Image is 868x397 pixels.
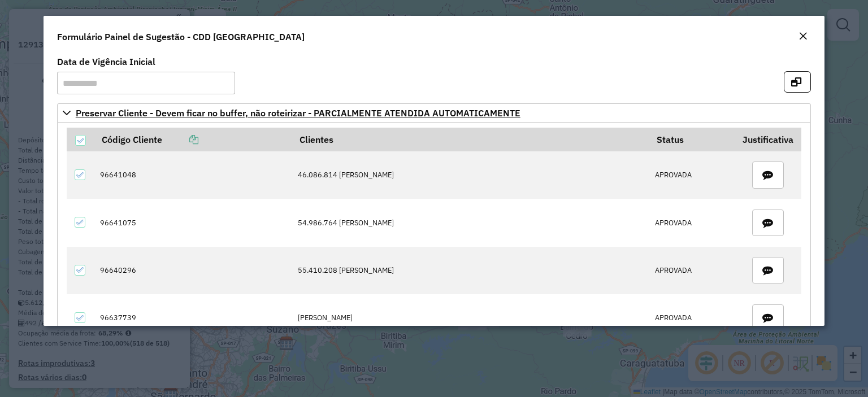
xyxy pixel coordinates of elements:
a: Copiar [162,134,198,145]
h4: Formulário Painel de Sugestão - CDD [GEOGRAPHIC_DATA] [57,30,305,43]
button: Close [795,29,811,44]
td: 55.410.208 [PERSON_NAME] [292,247,649,294]
span: Preservar Cliente - Devem ficar no buffer, não roteirizar - PARCIALMENTE ATENDIDA AUTOMATICAMENTE [76,108,520,117]
th: Justificativa [735,128,801,151]
th: Clientes [292,128,649,151]
td: 96641048 [94,151,292,199]
td: APROVADA [649,151,735,199]
td: APROVADA [649,294,735,342]
hb-button: Abrir em nova aba [784,75,811,86]
td: 96641075 [94,199,292,246]
th: Código Cliente [94,128,292,151]
td: 96637739 [94,294,292,342]
td: APROVADA [649,199,735,246]
td: 54.986.764 [PERSON_NAME] [292,199,649,246]
label: Data de Vigência Inicial [57,55,155,68]
td: [PERSON_NAME] [292,294,649,342]
a: Preservar Cliente - Devem ficar no buffer, não roteirizar - PARCIALMENTE ATENDIDA AUTOMATICAMENTE [57,103,811,123]
em: Fechar [798,32,808,41]
td: 46.086.814 [PERSON_NAME] [292,151,649,199]
th: Status [649,128,735,151]
td: APROVADA [649,247,735,294]
td: 96640296 [94,247,292,294]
